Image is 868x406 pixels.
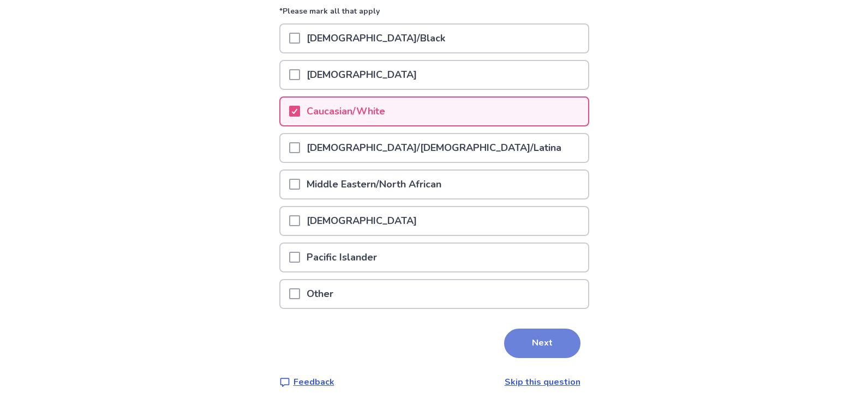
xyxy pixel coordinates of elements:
[300,244,384,271] p: Pacific Islander
[505,376,580,388] a: Skip this question
[300,61,423,89] p: [DEMOGRAPHIC_DATA]
[294,375,334,389] p: Feedback
[300,280,340,308] p: Other
[300,25,452,52] p: [DEMOGRAPHIC_DATA]/Black
[300,98,392,125] p: Caucasian/White
[504,329,580,358] button: Next
[300,171,448,198] p: Middle Eastern/North African
[300,134,568,162] p: [DEMOGRAPHIC_DATA]/[DEMOGRAPHIC_DATA]/Latina
[300,207,423,235] p: [DEMOGRAPHIC_DATA]
[279,5,589,23] p: *Please mark all that apply
[279,375,334,389] a: Feedback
